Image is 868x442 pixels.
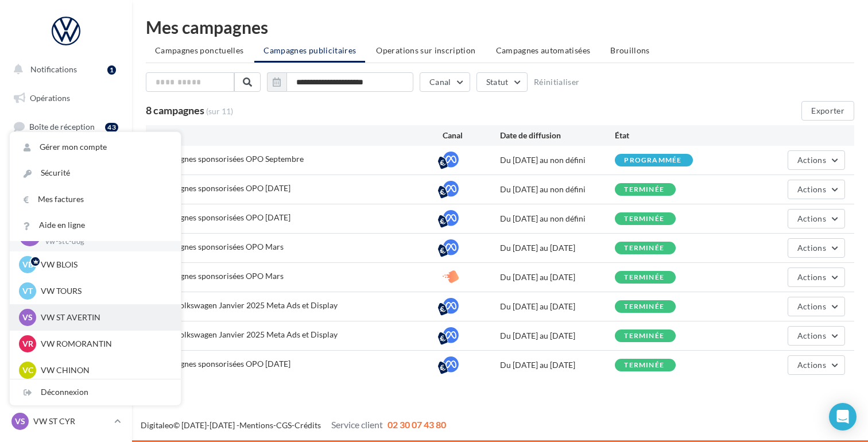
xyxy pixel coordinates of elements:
[146,104,204,117] span: 8 campagnes
[294,420,321,430] a: Crédits
[624,186,664,193] div: terminée
[829,403,857,431] div: Open Intercom Messenger
[7,173,125,197] a: Campagnes
[7,230,125,254] a: Médiathèque
[797,214,826,223] span: Actions
[610,45,650,55] span: Brouillons
[22,285,33,297] span: VT
[10,134,181,160] a: Gérer mon compte
[22,365,33,376] span: VC
[155,271,284,281] span: Campagnes sponsorisées OPO Mars
[797,360,826,370] span: Actions
[10,160,181,186] a: Sécurité
[624,245,664,252] div: terminée
[500,359,615,371] div: Du [DATE] au [DATE]
[105,123,118,132] div: 43
[788,150,845,170] button: Actions
[22,259,33,270] span: VB
[500,184,615,195] div: Du [DATE] au non défini
[624,332,664,340] div: terminée
[797,301,826,311] span: Actions
[41,365,167,376] p: VW CHINON
[7,286,125,320] a: PLV et print personnalisable
[155,359,290,369] span: Campagnes sponsorisées OPO Septembre 2024
[30,93,70,103] span: Opérations
[797,331,826,340] span: Actions
[41,285,167,297] p: VW TOURS
[7,86,125,110] a: Opérations
[788,238,845,258] button: Actions
[15,416,25,427] span: VS
[500,272,615,283] div: Du [DATE] au [DATE]
[7,201,125,225] a: Contacts
[41,312,167,323] p: VW ST AVERTIN
[797,243,826,253] span: Actions
[500,130,615,141] div: Date de diffusion
[387,419,446,430] span: 02 30 07 43 80
[141,420,173,430] a: Digitaleo
[146,18,854,36] div: Mes campagnes
[624,362,664,369] div: terminée
[155,212,290,222] span: Campagnes sponsorisées OPO Juin 25
[443,130,500,141] div: Canal
[624,274,664,281] div: terminée
[9,410,123,432] a: VS VW ST CYR
[10,379,181,405] div: Déconnexion
[155,45,243,55] span: Campagnes ponctuelles
[797,155,826,165] span: Actions
[41,259,167,270] p: VW BLOIS
[10,212,181,238] a: Aide en ligne
[22,312,33,323] span: VS
[29,122,95,131] span: Boîte de réception
[155,183,290,193] span: Campagnes sponsorisées OPO Juin 25
[624,215,664,223] div: terminée
[500,301,615,312] div: Du [DATE] au [DATE]
[7,57,121,82] button: Notifications 1
[155,154,304,164] span: Campagnes sponsorisées OPO Septembre
[30,64,77,74] span: Notifications
[22,338,33,350] span: VR
[331,419,383,430] span: Service client
[615,130,730,141] div: État
[500,330,615,342] div: Du [DATE] au [DATE]
[41,338,167,350] p: VW ROMORANTIN
[496,45,591,55] span: Campagnes automatisées
[376,45,475,55] span: Operations sur inscription
[797,272,826,282] span: Actions
[141,420,446,430] span: © [DATE]-[DATE] - - -
[788,326,845,346] button: Actions
[788,267,845,287] button: Actions
[476,72,528,92] button: Statut
[206,106,233,116] span: (sur 11)
[107,65,116,75] div: 1
[788,297,845,316] button: Actions
[420,72,470,92] button: Canal
[797,184,826,194] span: Actions
[7,144,125,168] a: Visibilité en ligne
[33,416,110,427] p: VW ST CYR
[239,420,273,430] a: Mentions
[624,157,681,164] div: programmée
[500,242,615,254] div: Du [DATE] au [DATE]
[155,300,338,310] span: OPO Volkswagen Janvier 2025 Meta Ads et Display
[788,180,845,199] button: Actions
[801,101,854,121] button: Exporter
[276,420,292,430] a: CGS
[155,242,284,251] span: Campagnes sponsorisées OPO Mars
[155,130,443,141] div: Nom
[534,77,580,87] button: Réinitialiser
[155,329,338,339] span: OPO Volkswagen Janvier 2025 Meta Ads et Display
[7,258,125,282] a: Calendrier
[624,303,664,311] div: terminée
[788,209,845,228] button: Actions
[500,213,615,224] div: Du [DATE] au non défini
[500,154,615,166] div: Du [DATE] au non défini
[45,236,162,247] p: vw-stc-dog
[788,355,845,375] button: Actions
[7,325,125,359] a: Campagnes DataOnDemand
[7,114,125,139] a: Boîte de réception43
[10,187,181,212] a: Mes factures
